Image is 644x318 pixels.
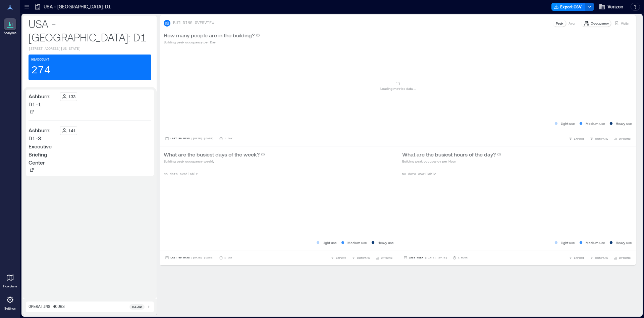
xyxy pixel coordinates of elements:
[347,240,367,245] p: Medium use
[380,86,416,91] p: Loading metrics data ...
[591,21,609,26] p: Occupancy
[588,254,609,261] button: COMPARE
[402,172,632,177] p: No data available
[164,150,260,158] p: What are the busiest days of the week?
[619,256,631,260] span: OPTIONS
[402,254,448,261] button: Last Week |[DATE]-[DATE]
[574,137,584,141] span: EXPORT
[561,240,575,245] p: Light use
[588,135,609,142] button: COMPARE
[29,17,151,44] p: USA - [GEOGRAPHIC_DATA]: D1
[68,94,75,99] p: 133
[2,292,18,313] a: Settings
[556,21,563,26] p: Peak
[2,16,18,37] a: Analytics
[44,3,111,10] p: USA - [GEOGRAPHIC_DATA]: D1
[595,256,608,260] span: COMPARE
[597,1,625,12] button: Verizon
[374,254,394,261] button: OPTIONS
[621,21,629,26] p: Visits
[224,256,232,260] p: 1 Day
[616,121,632,126] p: Heavy use
[402,158,501,164] p: Building peak occupancy per Hour
[458,256,468,260] p: 1 Hour
[31,64,51,77] p: 274
[586,240,605,245] p: Medium use
[164,135,215,142] button: Last 90 Days |[DATE]-[DATE]
[224,137,232,141] p: 1 Day
[381,256,392,260] span: OPTIONS
[164,158,265,164] p: Building peak occupancy weekly
[164,172,394,177] p: No data available
[164,254,215,261] button: Last 90 Days |[DATE]-[DATE]
[29,46,151,52] p: [STREET_ADDRESS][US_STATE]
[569,21,575,26] p: Avg
[68,128,75,133] p: 141
[378,240,394,245] p: Heavy use
[612,254,632,261] button: OPTIONS
[551,3,586,11] button: Export CSV
[29,92,57,108] p: Ashburn: D1-1
[323,240,337,245] p: Light use
[132,304,142,310] p: 8a - 6p
[29,304,65,310] p: Operating Hours
[4,307,16,311] p: Settings
[329,254,347,261] button: EXPORT
[607,3,623,10] span: Verizon
[595,137,608,141] span: COMPARE
[1,270,19,290] a: Floorplans
[612,135,632,142] button: OPTIONS
[561,121,575,126] p: Light use
[616,240,632,245] p: Heavy use
[3,284,17,288] p: Floorplans
[567,254,586,261] button: EXPORT
[164,39,260,45] p: Building peak occupancy per Day
[574,256,584,260] span: EXPORT
[31,57,49,63] p: Headcount
[350,254,371,261] button: COMPARE
[29,126,57,167] p: Ashburn: D1-3: Executive Briefing Center
[336,256,346,260] span: EXPORT
[164,31,255,39] p: How many people are in the building?
[619,137,631,141] span: OPTIONS
[357,256,370,260] span: COMPARE
[4,31,16,35] p: Analytics
[567,135,586,142] button: EXPORT
[586,121,605,126] p: Medium use
[402,150,496,158] p: What are the busiest hours of the day?
[173,21,214,26] p: BUILDING OVERVIEW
